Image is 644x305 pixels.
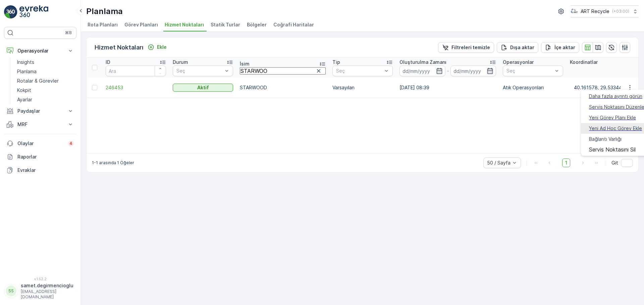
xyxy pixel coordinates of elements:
[95,43,144,52] p: Hizmet Noktaları
[14,67,76,76] a: Planlama
[503,84,563,91] p: Atık Operasyonları
[611,160,618,166] span: Git
[17,47,63,54] p: Operasyonlar
[4,150,76,164] a: Raporlar
[541,42,579,53] button: İçe aktar
[14,58,76,67] a: Insights
[589,93,642,100] a: Daha fazla ayrıntı görün
[503,59,534,66] p: Operasyonlar
[106,66,166,76] input: Ara
[106,59,110,66] p: ID
[124,21,158,28] span: Görev Planları
[176,68,223,74] p: Seç
[451,44,490,51] p: Filtreleri temizle
[4,282,76,300] button: SSsamet.degirmencioglu[EMAIL_ADDRESS][DOMAIN_NAME]
[4,5,17,19] img: logo
[332,59,340,66] p: Tip
[92,160,134,166] p: 1-1 arasında 1 Öğeler
[157,44,167,50] p: Ekle
[145,43,169,51] button: Ekle
[19,5,48,19] img: logo_light-DOdMpM7g.png
[17,78,59,84] p: Rotalar & Görevler
[88,21,118,28] span: Rota Planları
[497,42,538,53] button: Dışa aktar
[506,68,553,74] p: Seç
[17,121,63,128] p: MRF
[554,44,575,51] p: İçe aktar
[17,108,63,114] p: Paydaşlar
[4,137,76,150] a: Olaylar4
[4,164,76,177] a: Evraklar
[17,96,32,103] p: Ayarlar
[450,66,496,76] input: dd/mm/yyyy
[399,59,446,66] p: Oluşturulma Zamanı
[17,87,31,94] p: Kokpit
[396,78,499,98] td: [DATE] 08:39
[69,141,72,146] p: 4
[571,5,639,17] button: ART Recycle(+03:00)
[92,85,97,90] div: Toggle Row Selected
[21,282,73,289] p: samet.degirmencioglu
[17,154,74,160] p: Raporlar
[240,67,326,75] input: Ara
[510,44,534,51] p: Dışa aktar
[240,61,250,67] p: İsim
[106,84,166,91] a: 246453
[173,84,233,92] button: Aktif
[240,84,326,91] p: STARWOOD
[165,21,204,28] span: Hizmet Noktaları
[589,146,636,152] span: Servis Noktasını Sil
[589,114,636,121] a: Yeni Görev Planı Ekle
[571,8,578,15] img: image_23.png
[574,84,625,91] p: 40.161578, 29.533445
[211,21,240,28] span: Statik Turlar
[273,21,314,28] span: Coğrafi Haritalar
[17,140,64,147] p: Olaylar
[570,82,637,93] button: 40.161578, 29.533445
[612,9,629,14] p: ( +03:00 )
[21,289,73,300] p: [EMAIL_ADDRESS][DOMAIN_NAME]
[4,277,76,281] span: v 1.52.2
[570,59,598,66] p: Koordinatlar
[581,8,609,15] p: ART Recycle
[4,118,76,131] button: MRF
[589,136,622,142] span: Bağlantı Varlığı
[65,30,72,35] p: ⌘B
[17,59,34,66] p: Insights
[562,159,570,167] span: 1
[4,104,76,118] button: Paydaşlar
[336,68,382,74] p: Seç
[14,76,76,86] a: Rotalar & Görevler
[589,125,642,132] a: Yeni Ad Hoc Görev Ekle
[14,95,76,104] a: Ayarlar
[332,84,393,91] p: Varsayılan
[86,6,123,17] p: Planlama
[14,86,76,95] a: Kokpit
[17,68,37,75] p: Planlama
[4,44,76,58] button: Operasyonlar
[399,66,445,76] input: dd/mm/yyyy
[197,84,209,91] p: Aktif
[17,167,74,174] p: Evraklar
[173,59,188,66] p: Durum
[447,67,449,75] p: -
[6,286,16,296] div: SS
[247,21,267,28] span: Bölgeler
[438,42,494,53] button: Filtreleri temizle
